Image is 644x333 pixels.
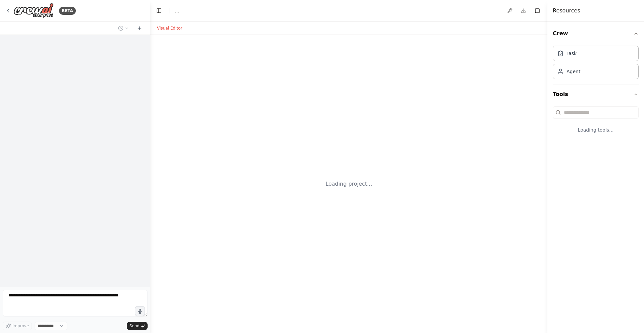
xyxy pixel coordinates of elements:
[326,180,372,188] div: Loading project...
[553,7,580,15] h4: Resources
[553,104,639,144] div: Tools
[153,24,186,32] button: Visual Editor
[553,24,639,43] button: Crew
[553,43,639,85] div: Crew
[134,24,145,32] button: Start a new chat
[533,6,542,15] button: Hide right sidebar
[154,6,164,15] button: Hide left sidebar
[12,323,29,329] span: Improve
[175,7,179,14] span: ...
[127,322,148,330] button: Send
[129,323,140,329] span: Send
[59,7,76,15] div: BETA
[115,24,131,32] button: Switch to previous chat
[13,3,54,18] img: Logo
[567,68,580,75] div: Agent
[3,322,32,330] button: Improve
[175,7,179,14] nav: breadcrumb
[553,121,639,139] div: Loading tools...
[567,50,577,57] div: Task
[135,306,145,316] button: Click to speak your automation idea
[553,85,639,104] button: Tools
